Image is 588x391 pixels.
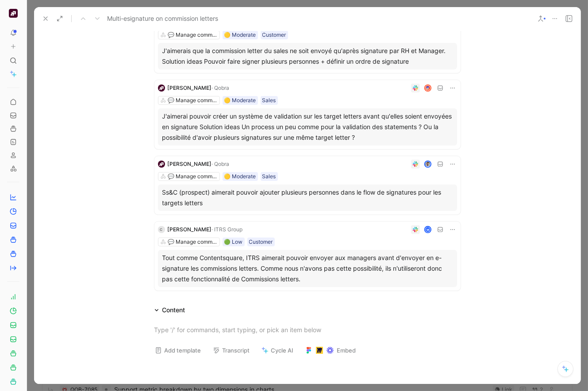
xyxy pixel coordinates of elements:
button: Qobra [7,7,19,19]
div: J'aimerai pouvoir créer un système de validation sur les target letters avant qu'elles soient env... [162,111,453,143]
div: C [158,226,165,233]
div: 🟡 Moderate [224,172,256,181]
span: [PERSON_NAME] [168,226,212,233]
div: 💬 Manage commission letters [168,172,217,181]
div: Customer [249,238,273,246]
div: 🟡 Moderate [224,96,256,105]
img: logo [158,161,165,168]
span: · ITRS Group [212,226,243,233]
div: Tout comme Contentsquare, ITRS aimerait pouvoir envoyer aux managers avant d'envoyer en e-signatu... [162,253,453,284]
div: Content [151,305,189,315]
div: 💬 Manage commission letters [168,31,217,39]
div: M [425,227,430,233]
div: 🟢 Low [224,238,243,246]
button: Embed [301,344,360,356]
button: Add template [151,344,205,356]
img: avatar [425,161,430,167]
div: Content [162,305,185,315]
span: Multi-esignature on commission letters [107,13,218,24]
div: 💬 Manage commission letters [168,96,217,105]
img: logo [158,84,165,92]
div: Ss&C (prospect) aimerait pouvoir ajouter plusieurs personnes dans le flow de signatures pour les ... [162,187,453,208]
div: Sales [262,96,276,105]
button: Cycle AI [257,344,298,356]
button: Transcript [209,344,254,356]
img: Qobra [9,9,18,18]
span: [PERSON_NAME] [168,161,212,167]
div: J'aimerais que la commission letter du sales ne soit envoyé qu'après signature par RH et Manager.... [162,46,453,67]
span: · Qobra [212,161,230,167]
span: [PERSON_NAME] [168,84,212,91]
img: avatar [425,85,430,91]
div: 🟡 Moderate [224,31,256,39]
div: Customer [262,31,286,39]
div: 💬 Manage commission letters [168,238,217,246]
div: Sales [262,172,276,181]
span: · Qobra [212,84,230,91]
